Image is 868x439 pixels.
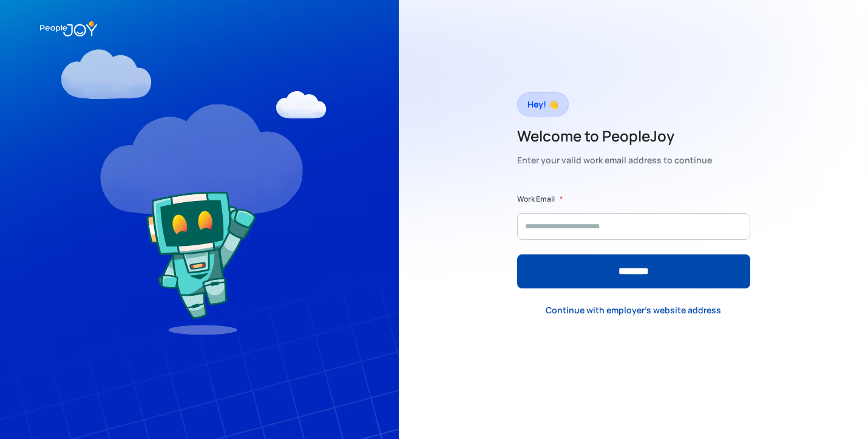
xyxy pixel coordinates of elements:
form: Form [517,193,750,288]
div: Enter your valid work email address to continue [517,152,712,169]
label: Work Email [517,193,555,205]
div: Continue with employer's website address [546,304,721,316]
a: Continue with employer's website address [536,298,731,322]
div: Hey! 👋 [527,96,558,113]
h2: Welcome to PeopleJoy [517,126,712,146]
